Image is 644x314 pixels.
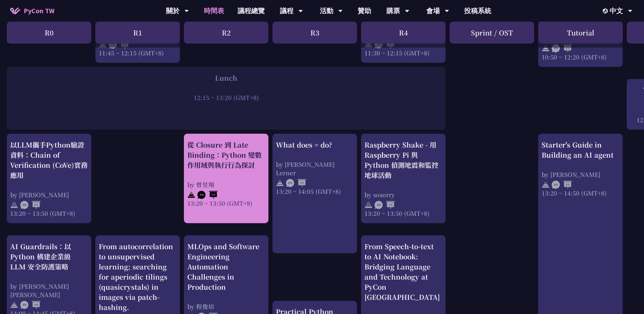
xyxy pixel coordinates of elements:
div: From autocorrelation to unsupervised learning; searching for aperiodic tilings (quasicrystals) in... [99,241,176,312]
img: Home icon of PyCon TW 2025 [10,7,20,14]
img: svg+xml;base64,PHN2ZyB4bWxucz0iaHR0cDovL3d3dy53My5vcmcvMjAwMC9zdmciIHdpZHRoPSIyNCIgaGVpZ2h0PSIyNC... [10,301,18,309]
div: 13:20 ~ 13:50 (GMT+8) [10,209,88,217]
img: ZHEN.371966e.svg [20,201,41,209]
div: 13:20 ~ 13:50 (GMT+8) [187,199,265,207]
img: svg+xml;base64,PHN2ZyB4bWxucz0iaHR0cDovL3d3dy53My5vcmcvMjAwMC9zdmciIHdpZHRoPSIyNCIgaGVpZ2h0PSIyNC... [542,181,550,189]
div: R3 [272,22,357,44]
img: Locale Icon [603,8,610,14]
div: by [PERSON_NAME] [542,170,619,179]
div: by [PERSON_NAME] [PERSON_NAME] [10,282,88,299]
div: 11:45 ~ 12:15 (GMT+8) [99,49,176,57]
div: R2 [184,22,268,44]
img: ENEN.5a408d1.svg [552,45,572,53]
div: by [PERSON_NAME] Lerner [276,160,354,177]
img: ENEN.5a408d1.svg [552,181,572,189]
div: MLOps and Software Engineering Automation Challenges in Production [187,241,265,292]
div: Lunch [10,73,442,83]
div: R0 [7,22,91,44]
div: 13:20 ~ 14:50 (GMT+8) [542,189,619,197]
div: AI Guardrails：以 Python 構建企業級 LLM 安全防護策略 [10,241,88,272]
div: 從 Closure 到 Late Binding：Python 變數作用域與執行行為探討 [187,140,265,170]
img: ZHZH.38617ef.svg [197,191,218,199]
div: 以LLM攜手Python驗證資料：Chain of Verification (CoVe)實務應用 [10,140,88,180]
div: Tutorial [538,22,623,44]
img: svg+xml;base64,PHN2ZyB4bWxucz0iaHR0cDovL3d3dy53My5vcmcvMjAwMC9zdmciIHdpZHRoPSIyNCIgaGVpZ2h0PSIyNC... [276,179,284,187]
div: Starter's Guide in Building an AI agent [542,140,619,160]
img: svg+xml;base64,PHN2ZyB4bWxucz0iaHR0cDovL3d3dy53My5vcmcvMjAwMC9zdmciIHdpZHRoPSIyNCIgaGVpZ2h0PSIyNC... [542,45,550,53]
img: svg+xml;base64,PHN2ZyB4bWxucz0iaHR0cDovL3d3dy53My5vcmcvMjAwMC9zdmciIHdpZHRoPSIyNCIgaGVpZ2h0PSIyNC... [364,201,373,209]
span: PyCon TW [24,6,54,16]
a: Raspberry Shake - 用 Raspberry Pi 與 Python 偵測地震和監控地球活動 by sosorry 13:20 ~ 13:50 (GMT+8) [364,140,442,217]
a: What does = do? by [PERSON_NAME] Lerner 13:20 ~ 14:05 (GMT+8) [276,140,354,247]
div: 12:15 ~ 13:20 (GMT+8) [10,93,442,102]
a: 以LLM攜手Python驗證資料：Chain of Verification (CoVe)實務應用 by [PERSON_NAME] 13:20 ~ 13:50 (GMT+8) [10,140,88,217]
img: ZHZH.38617ef.svg [20,301,41,309]
div: by 程俊培 [187,302,265,311]
div: 13:20 ~ 14:05 (GMT+8) [276,187,354,195]
div: 10:50 ~ 12:20 (GMT+8) [542,53,619,61]
a: PyCon TW [3,2,61,19]
div: 13:20 ~ 13:50 (GMT+8) [364,209,442,217]
div: R1 [95,22,180,44]
div: What does = do? [276,140,354,150]
img: svg+xml;base64,PHN2ZyB4bWxucz0iaHR0cDovL3d3dy53My5vcmcvMjAwMC9zdmciIHdpZHRoPSIyNCIgaGVpZ2h0PSIyNC... [187,191,195,199]
div: Raspberry Shake - 用 Raspberry Pi 與 Python 偵測地震和監控地球活動 [364,140,442,180]
div: by 曾昱翔 [187,180,265,189]
a: 從 Closure 到 Late Binding：Python 變數作用域與執行行為探討 by 曾昱翔 13:20 ~ 13:50 (GMT+8) [187,140,265,217]
div: 11:30 ~ 12:15 (GMT+8) [364,49,442,57]
div: by sosorry [364,190,442,199]
div: R4 [361,22,446,44]
div: Sprint / OST [450,22,534,44]
div: From Speech-to-text to AI Notebook: Bridging Language and Technology at PyCon [GEOGRAPHIC_DATA] [364,241,442,302]
img: ENEN.5a408d1.svg [286,179,306,187]
img: svg+xml;base64,PHN2ZyB4bWxucz0iaHR0cDovL3d3dy53My5vcmcvMjAwMC9zdmciIHdpZHRoPSIyNCIgaGVpZ2h0PSIyNC... [10,201,18,209]
img: ZHZH.38617ef.svg [375,201,395,209]
div: by [PERSON_NAME] [10,190,88,199]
